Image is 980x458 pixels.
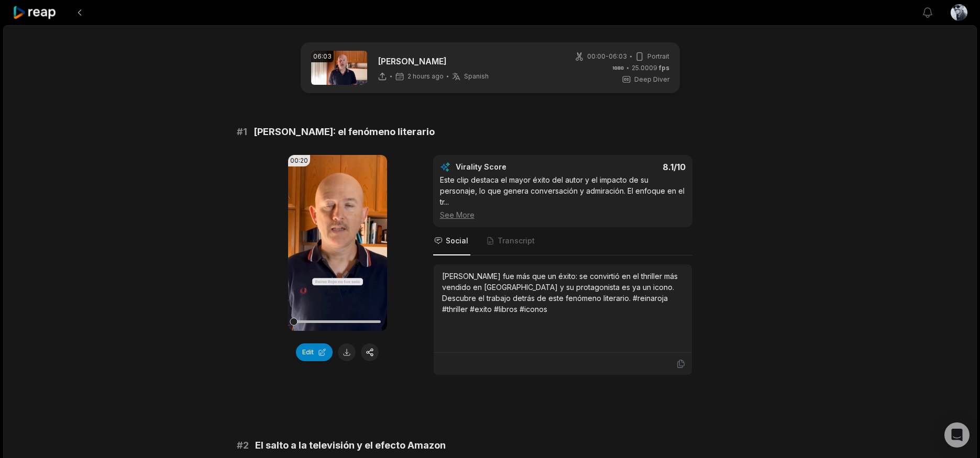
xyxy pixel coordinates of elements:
[498,236,535,246] span: Transcript
[296,343,333,361] button: Edit
[944,422,970,448] div: Open Intercom Messenger
[255,438,446,453] span: El salto a la televisión y el efecto Amazon
[440,209,686,220] div: See More
[288,155,387,331] video: Your browser does not support mp4 format.
[587,52,627,61] span: 00:00 - 06:03
[440,174,686,220] div: Este clip destaca el mayor éxito del autor y el impacto de su personaje, lo que genera conversaci...
[433,227,692,255] nav: Tabs
[464,72,489,81] span: Spanish
[237,125,247,139] span: # 1
[456,162,568,172] div: Virality Score
[378,55,489,68] p: [PERSON_NAME]
[634,75,669,84] span: Deep Diver
[442,271,684,315] div: [PERSON_NAME] fue más que un éxito: se convirtió en el thriller más vendido en [GEOGRAPHIC_DATA] ...
[647,52,669,61] span: Portrait
[573,162,686,172] div: 8.1 /10
[311,51,334,62] div: 06:03
[632,63,669,73] span: 25.0009
[408,72,444,81] span: 2 hours ago
[659,64,669,72] span: fps
[237,438,249,453] span: # 2
[254,125,435,139] span: [PERSON_NAME]: el fenómeno literario
[446,236,468,246] span: Social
